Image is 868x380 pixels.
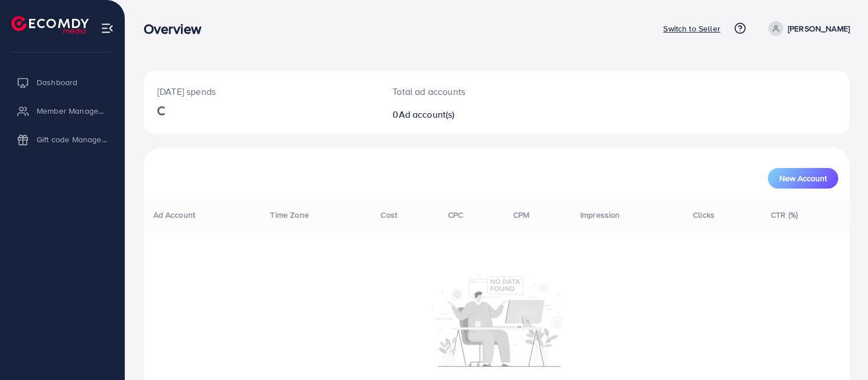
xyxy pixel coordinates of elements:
p: [PERSON_NAME] [788,22,850,35]
h3: Overview [144,21,211,37]
p: Total ad accounts [393,85,542,98]
a: [PERSON_NAME] [764,21,850,36]
h2: 0 [393,109,542,120]
span: Ad account(s) [399,108,455,121]
img: menu [101,22,114,35]
span: New Account [779,174,827,182]
p: Switch to Seller [663,22,720,35]
p: [DATE] spends [157,85,365,98]
button: New Account [768,168,838,189]
img: logo [11,16,89,34]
